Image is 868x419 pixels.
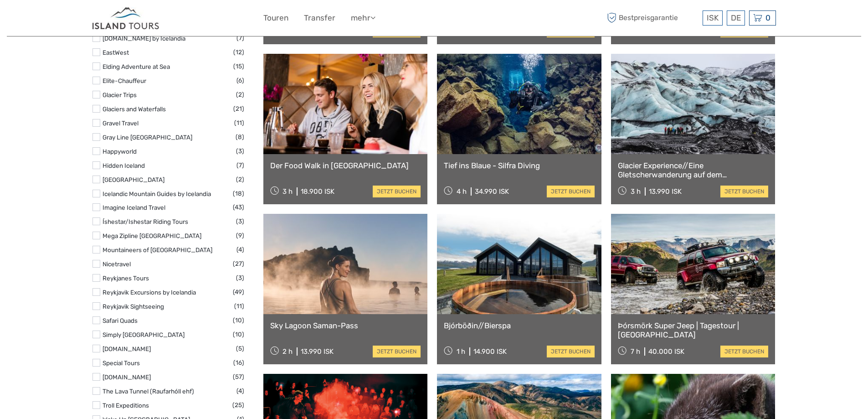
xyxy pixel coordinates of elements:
span: (3) [236,146,244,156]
span: (2) [236,174,244,185]
a: jetzt buchen [373,186,421,197]
a: EastWest [103,49,129,56]
span: Bestpreisgarantie [605,10,700,26]
a: jetzt buchen [547,186,595,197]
span: (10) [233,329,244,340]
span: (8) [236,132,244,142]
a: Elding Adventure at Sea [103,63,170,70]
a: Reykjavik Excursions by Icelandia [103,289,196,296]
a: Troll Expeditions [103,402,149,409]
span: (49) [233,287,244,297]
span: (4) [236,386,244,396]
a: Special Tours [103,359,140,367]
a: [GEOGRAPHIC_DATA] [103,176,164,183]
a: Imagine Iceland Travel [103,204,165,211]
a: Transfer [304,11,335,25]
div: 18.900 ISK [301,187,334,196]
a: Glacier Trips [103,91,137,98]
span: (9) [236,230,244,241]
span: (15) [233,61,244,72]
span: (7) [236,33,244,43]
a: [DOMAIN_NAME] [103,345,151,352]
a: Hidden Iceland [103,162,145,169]
span: (11) [234,301,244,311]
span: 4 h [457,187,467,196]
span: (25) [232,400,244,410]
span: (10) [233,315,244,326]
div: 13.990 ISK [301,347,334,356]
a: Reykjavik Sightseeing [103,303,164,310]
a: Mountaineers of [GEOGRAPHIC_DATA] [103,246,212,253]
span: 2 h [282,347,293,356]
span: (21) [233,103,244,114]
span: 3 h [282,187,293,196]
span: (11) [234,118,244,128]
span: ISK [707,13,719,22]
span: (4) [236,244,244,255]
a: jetzt buchen [720,346,768,357]
a: Gray Line [GEOGRAPHIC_DATA] [103,134,192,141]
span: (27) [233,259,244,269]
span: 3 h [631,187,641,196]
a: Sky Lagoon Saman-Pass [270,321,421,330]
a: Happyworld [103,148,137,155]
span: 0 [764,13,772,22]
span: (7) [236,160,244,171]
a: Glaciers and Waterfalls [103,105,166,113]
span: (12) [233,47,244,57]
span: (16) [233,357,244,368]
div: 40.000 ISK [648,347,684,356]
a: Gravel Travel [103,119,139,127]
a: Der Food Walk in [GEOGRAPHIC_DATA] [270,161,421,170]
a: jetzt buchen [720,186,768,197]
span: (43) [233,202,244,212]
span: (3) [236,273,244,283]
a: Þórsmörk Super Jeep | Tagestour | [GEOGRAPHIC_DATA] [618,321,769,340]
span: (2) [236,89,244,100]
span: (6) [236,75,244,86]
a: mehr [351,11,375,25]
a: jetzt buchen [373,346,421,357]
a: Íshestar/Ishestar Riding Tours [103,218,188,225]
div: 13.990 ISK [649,187,682,196]
span: (3) [236,216,244,227]
button: Open LiveChat chat widget [105,14,116,25]
span: (57) [233,372,244,382]
a: Safari Quads [103,317,138,324]
a: Elite-Chauffeur [103,77,146,84]
a: Reykjanes Tours [103,274,149,282]
a: Simply [GEOGRAPHIC_DATA] [103,331,185,338]
a: Touren [263,11,288,25]
a: Glacier Experience//Eine Gletscherwanderung auf dem [GEOGRAPHIC_DATA]-Gletscher [618,161,769,180]
span: (5) [236,343,244,354]
img: Iceland ProTravel [92,7,160,29]
a: Icelandic Mountain Guides by Icelandia [103,190,211,197]
a: [DOMAIN_NAME] [103,373,151,381]
a: Tief ins Blaue - Silfra Diving [444,161,595,170]
a: Nicetravel [103,260,131,268]
span: (18) [233,188,244,199]
span: 7 h [631,347,640,356]
a: The Lava Tunnel (Raufarhóll ehf) [103,388,194,395]
div: DE [727,10,745,26]
a: [DOMAIN_NAME] by Icelandia [103,35,185,42]
a: Mega Zipline [GEOGRAPHIC_DATA] [103,232,201,239]
a: Bjórböðin//Bierspa [444,321,595,330]
a: jetzt buchen [547,346,595,357]
div: 14.900 ISK [473,347,507,356]
div: 34.990 ISK [475,187,509,196]
p: We're away right now. Please check back later! [13,16,103,23]
span: 1 h [457,347,465,356]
